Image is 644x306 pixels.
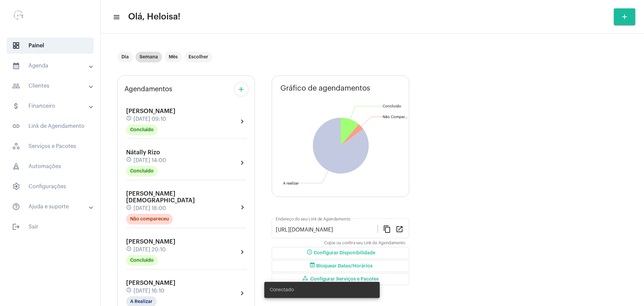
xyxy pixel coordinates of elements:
[126,239,175,245] span: [PERSON_NAME]
[113,13,119,21] mat-icon: sidenav icon
[126,205,132,212] mat-icon: schedule
[126,191,195,203] span: [PERSON_NAME][DEMOGRAPHIC_DATA]
[7,38,94,54] span: Painel
[283,182,299,185] text: A realizar
[5,3,32,30] img: 0d939d3e-dcd2-0964-4adc-7f8e0d1a206f.png
[238,289,246,297] mat-icon: chevron_right
[238,159,246,167] mat-icon: chevron_right
[238,117,246,125] mat-icon: chevron_right
[128,11,180,22] span: Olá, Heloisa!
[272,273,409,285] button: Configurar Serviços e Pacotes
[383,104,401,108] text: Concluído
[237,85,245,93] mat-icon: add
[12,223,20,231] mat-icon: sidenav icon
[133,288,164,294] span: [DATE] 16:10
[12,42,20,50] span: sidenav icon
[238,248,246,256] mat-icon: chevron_right
[324,241,405,246] mat-hint: Copie ou confira seu Link de Agendamento
[12,62,90,70] mat-panel-title: Agenda
[133,247,166,253] span: [DATE] 20:10
[12,102,90,110] mat-panel-title: Financeiro
[133,116,166,122] span: [DATE] 09:10
[12,82,20,90] mat-icon: sidenav icon
[395,225,404,233] mat-icon: open_in_new
[126,280,175,286] span: [PERSON_NAME]
[7,118,94,134] span: Link de Agendamento
[133,205,166,211] span: [DATE] 18:00
[12,162,20,170] span: sidenav icon
[126,124,158,135] mat-chip: Concluído
[12,102,20,110] mat-icon: sidenav icon
[117,52,133,62] mat-chip: Dia
[12,122,20,130] mat-icon: sidenav icon
[383,225,391,233] mat-icon: content_copy
[270,287,294,293] span: Conectado
[12,183,20,191] span: sidenav icon
[133,157,166,163] span: [DATE] 14:00
[126,108,175,114] span: [PERSON_NAME]
[280,84,370,92] span: Gráfico de agendamentos
[165,52,182,62] mat-chip: Mês
[238,203,246,211] mat-icon: chevron_right
[4,58,100,74] mat-expansion-panel-header: sidenav iconAgenda
[12,203,90,211] mat-panel-title: Ajuda e suporte
[126,214,173,224] mat-chip: Não compareceu
[308,262,316,270] mat-icon: event_busy
[4,78,100,94] mat-expansion-panel-header: sidenav iconClientes
[126,149,160,155] span: Nátally Rizo
[7,219,94,235] span: Sair
[136,52,162,62] mat-chip: Semana
[7,138,94,154] span: Serviços e Pacotes
[12,82,90,90] mat-panel-title: Clientes
[306,251,375,255] span: Configurar Disponibilidade
[621,13,629,21] mat-icon: add
[126,255,158,266] mat-chip: Concluído
[308,264,373,268] span: Bloquear Datas/Horários
[7,158,94,174] span: Automações
[272,247,409,259] button: Configurar Disponibilidade
[126,157,132,164] mat-icon: schedule
[126,166,158,176] mat-chip: Concluído
[272,260,409,272] button: Bloquear Datas/Horários
[4,199,100,215] mat-expansion-panel-header: sidenav iconAjuda e suporte
[184,52,212,62] mat-chip: Escolher
[126,287,132,295] mat-icon: schedule
[12,142,20,150] span: sidenav icon
[276,227,378,233] input: Link
[12,62,20,70] mat-icon: sidenav icon
[126,115,132,123] mat-icon: schedule
[383,115,408,119] text: Não Compar...
[4,98,100,114] mat-expansion-panel-header: sidenav iconFinanceiro
[124,86,172,93] span: Agendamentos
[12,203,20,211] mat-icon: sidenav icon
[7,178,94,195] span: Configurações
[306,249,314,257] mat-icon: schedule
[126,246,132,253] mat-icon: schedule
